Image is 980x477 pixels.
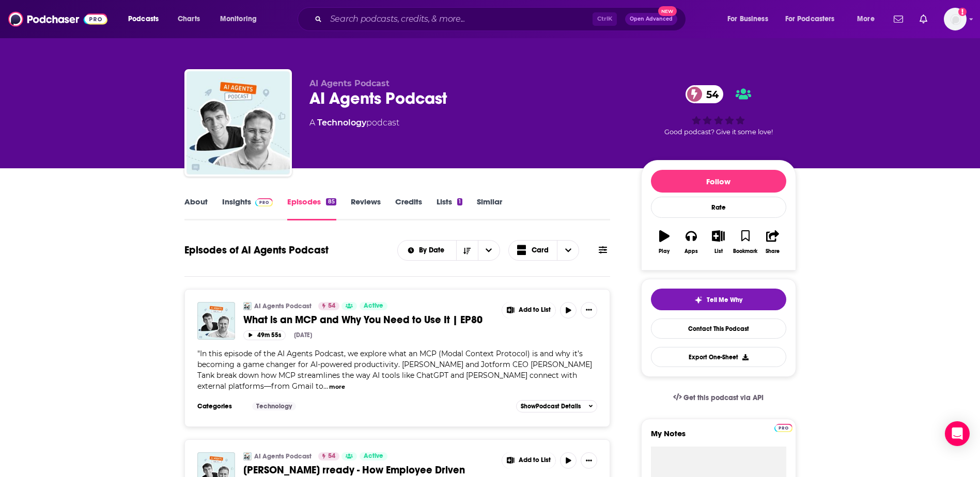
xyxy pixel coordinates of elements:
button: open menu [213,11,270,27]
button: open menu [850,11,888,27]
div: 85 [326,198,336,205]
button: Follow [651,170,786,193]
a: 54 [318,302,339,310]
span: Logged in as WE_Broadcast [944,8,967,30]
button: tell me why sparkleTell Me Why [651,289,786,310]
button: Share [759,224,786,261]
img: AI Agents Podcast [243,452,252,460]
div: Play [659,248,670,255]
a: Technology [252,402,296,410]
button: Bookmark [732,224,759,261]
span: Active [364,451,383,462]
img: tell me why sparkle [694,296,703,304]
div: Search podcasts, credits, & more... [307,7,696,31]
span: In this episode of the AI Agents Podcast, we explore what an MCP (Modal Context Protocol) is and ... [197,349,592,391]
a: Active [360,302,387,310]
label: My Notes [651,428,786,447]
a: Episodes85 [287,197,336,220]
a: What is an MCP and Why You Need to Use It | EP80 [197,302,235,340]
span: Card [532,247,549,254]
a: Charts [171,11,206,27]
div: Bookmark [733,248,757,255]
span: Charts [178,12,200,26]
span: What is an MCP and Why You Need to Use It | EP80 [243,313,483,326]
button: Apps [678,224,705,261]
h1: Episodes of AI Agents Podcast [184,244,329,257]
span: Tell Me Why [707,296,742,304]
img: Podchaser Pro [774,424,792,432]
button: Show More Button [502,452,556,469]
span: Podcasts [128,12,159,26]
button: open menu [398,247,456,254]
div: Apps [685,248,698,255]
img: AI Agents Podcast [243,302,252,310]
a: What is an MCP and Why You Need to Use It | EP80 [243,313,494,326]
div: 1 [457,198,462,205]
span: Add to List [519,306,551,314]
span: 54 [328,451,335,462]
button: open menu [121,11,172,27]
div: 54Good podcast? Give it some love! [641,78,796,142]
span: Add to List [519,456,551,464]
a: Show notifications dropdown [915,10,931,28]
button: 49m 55s [243,330,286,340]
span: Monitoring [220,12,257,26]
a: AI Agents Podcast [254,302,312,310]
span: Show Podcast Details [521,403,581,410]
a: Active [360,452,387,460]
a: AI Agents Podcast [254,452,312,460]
span: 54 [328,301,335,311]
span: " [197,349,592,391]
a: Contact This Podcast [651,319,786,339]
button: open menu [720,11,781,27]
span: Get this podcast via API [683,393,764,402]
img: AI Agents Podcast [186,71,290,174]
button: List [705,224,732,261]
img: Podchaser - Follow, Share and Rate Podcasts [8,9,107,29]
span: Good podcast? Give it some love! [664,128,773,136]
button: more [329,383,345,391]
a: Credits [395,197,422,220]
button: Sort Direction [456,241,478,260]
a: 54 [318,452,339,460]
a: InsightsPodchaser Pro [222,197,273,220]
span: New [658,6,677,16]
a: Lists1 [437,197,462,220]
span: Open Advanced [630,17,673,22]
a: Pro website [774,422,792,432]
span: Ctrl K [593,12,617,26]
span: For Business [727,12,768,26]
button: open menu [478,241,500,260]
svg: Add a profile image [958,8,967,16]
button: Show profile menu [944,8,967,30]
span: 54 [696,85,724,103]
button: Choose View [508,240,580,261]
span: AI Agents Podcast [309,78,390,88]
a: About [184,197,208,220]
div: A podcast [309,117,399,129]
button: Open AdvancedNew [625,13,677,25]
span: For Podcasters [785,12,835,26]
a: Technology [317,118,366,128]
button: open menu [779,11,850,27]
button: Play [651,224,678,261]
div: Open Intercom Messenger [945,421,970,446]
button: Show More Button [502,302,556,319]
div: Rate [651,197,786,218]
div: Share [766,248,780,255]
span: Active [364,301,383,311]
div: [DATE] [294,331,312,339]
a: Reviews [351,197,381,220]
div: List [714,248,723,255]
a: Similar [477,197,502,220]
button: Show More Button [581,452,597,469]
span: ... [323,381,328,391]
img: User Profile [944,8,967,30]
a: 54 [686,85,724,103]
img: Podchaser Pro [255,198,273,206]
